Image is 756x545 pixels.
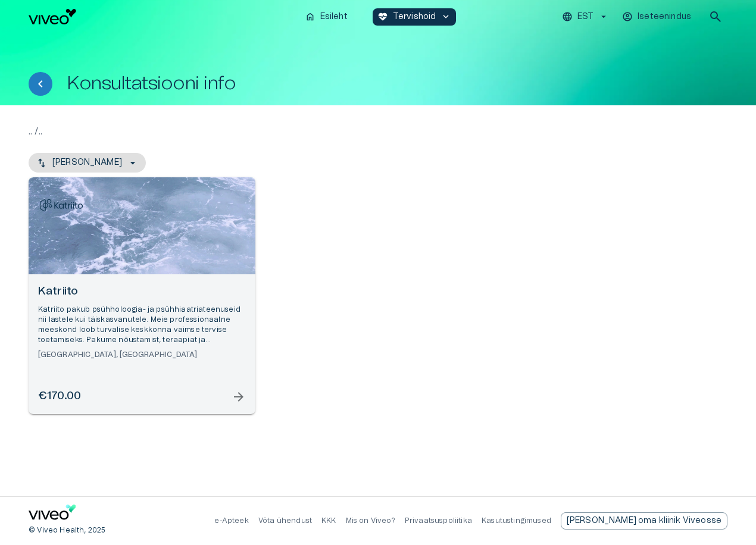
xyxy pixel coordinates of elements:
a: Navigate to home page [29,505,76,524]
p: .. / .. [29,124,727,139]
button: homeEsileht [300,8,354,26]
button: EST [560,8,611,26]
a: Send email to partnership request to viveo [561,512,727,530]
p: Tervishoid [393,11,436,23]
h1: Konsultatsiooni info [67,73,236,94]
img: Viveo logo [29,9,76,24]
button: Tagasi [29,72,52,96]
h6: [GEOGRAPHIC_DATA], [GEOGRAPHIC_DATA] [38,350,246,360]
a: KKK [321,517,336,524]
p: Mis on Viveo? [346,516,395,526]
span: ecg_heart [377,11,388,22]
a: Navigate to homepage [29,9,295,24]
img: Katriito logo [38,186,85,224]
a: Kasutustingimused [482,517,551,524]
p: [PERSON_NAME] [52,156,122,169]
p: Võta ühendust [258,516,312,526]
a: Privaatsuspoliitika [405,517,472,524]
span: keyboard_arrow_down [441,11,451,22]
p: © Viveo Health, 2025 [29,525,105,535]
div: [PERSON_NAME] oma kliinik Viveosse [561,512,727,530]
button: open search modal [704,5,727,29]
span: arrow_forward [232,390,246,404]
h6: Katriito [38,284,246,300]
button: [PERSON_NAME] [29,153,146,173]
p: Esileht [320,11,348,23]
a: Open selected supplier available booking dates [29,177,255,414]
p: [PERSON_NAME] oma kliinik Viveosse [567,515,721,527]
p: Katriito pakub psühholoogia- ja psühhiaatriateenuseid nii lastele kui täiskasvanutele. Meie profe... [38,305,246,346]
p: EST [577,11,593,23]
span: home [305,11,315,22]
span: search [708,10,723,24]
a: e-Apteek [214,517,248,524]
button: ecg_heartTervishoidkeyboard_arrow_down [373,8,457,26]
h6: €170.00 [38,389,81,405]
p: Iseteenindus [638,11,691,23]
button: Iseteenindus [620,8,694,26]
